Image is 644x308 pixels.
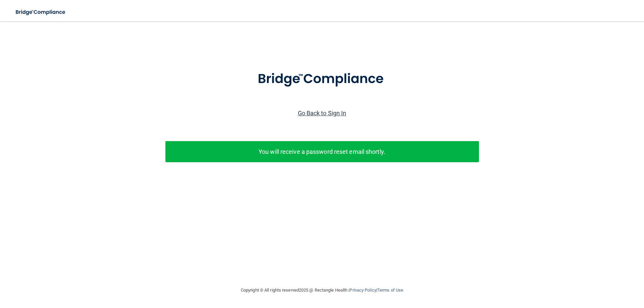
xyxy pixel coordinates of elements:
[298,110,346,117] a: Go Back to Sign In
[200,280,444,301] div: Copyright © All rights reserved 2025 @ Rectangle Health | |
[350,288,376,293] a: Privacy Policy
[244,62,400,97] img: bridge_compliance_login_screen.278c3ca4.svg
[377,288,403,293] a: Terms of Use
[10,5,72,19] img: bridge_compliance_login_screen.278c3ca4.svg
[170,146,474,157] p: You will receive a password reset email shortly.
